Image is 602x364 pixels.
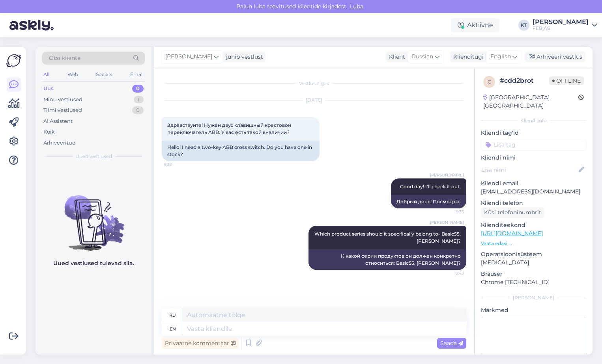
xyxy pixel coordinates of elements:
[533,25,589,32] div: FEB AS
[450,53,484,61] div: Klienditugi
[481,294,586,301] div: [PERSON_NAME]
[481,221,586,229] p: Klienditeekond
[43,96,82,104] div: Minu vestlused
[6,53,21,68] img: Askly Logo
[481,230,543,237] a: [URL][DOMAIN_NAME]
[53,259,134,267] p: Uued vestlused tulevad siia.
[481,199,586,207] p: Kliendi telefon
[451,18,499,32] div: Aktiivne
[162,97,466,104] div: [DATE]
[43,117,73,125] div: AI Assistent
[500,76,549,85] div: # cdd2brot
[481,278,586,286] p: Chrome [TECHNICAL_ID]
[481,179,586,188] p: Kliendi email
[162,80,466,87] div: Vestlus algas
[481,117,586,124] div: Kliendi info
[400,184,461,189] span: Good day! I'll check it out.
[481,240,586,247] p: Vaata edasi ...
[94,69,114,80] div: Socials
[170,322,176,336] div: en
[391,195,466,208] div: Добрый день! Посмотрю.
[43,128,55,136] div: Kõik
[525,52,585,62] div: Arhiveeri vestlus
[412,52,433,61] span: Russian
[434,270,464,276] span: 9:43
[490,52,511,61] span: English
[481,165,577,174] input: Lisa nimi
[43,85,54,93] div: Uus
[481,139,586,150] input: Lisa tag
[49,54,80,62] span: Otsi kliente
[481,270,586,278] p: Brauser
[481,207,544,218] div: Küsi telefoninumbrit
[308,249,466,270] div: К какой серии продуктов он должен конкретно относиться: Basic55, [PERSON_NAME]?
[533,19,589,25] div: [PERSON_NAME]
[36,181,151,252] img: No chats
[132,85,144,93] div: 0
[43,139,76,147] div: Arhiveeritud
[488,79,491,85] span: c
[134,96,144,104] div: 1
[169,308,176,322] div: ru
[481,129,586,137] p: Kliendi tag'id
[75,153,112,160] span: Uued vestlused
[162,338,239,349] div: Privaatne kommentaar
[440,340,463,347] span: Saada
[42,69,51,80] div: All
[483,93,578,110] div: [GEOGRAPHIC_DATA], [GEOGRAPHIC_DATA]
[518,20,529,31] div: KT
[132,106,144,114] div: 0
[481,154,586,162] p: Kliendi nimi
[430,219,464,225] span: [PERSON_NAME]
[43,106,82,114] div: Tiimi vestlused
[481,188,586,196] p: [EMAIL_ADDRESS][DOMAIN_NAME]
[348,3,366,10] span: Luba
[386,53,405,61] div: Klient
[549,76,584,85] span: Offline
[481,258,586,267] p: [MEDICAL_DATA]
[165,52,212,61] span: [PERSON_NAME]
[430,172,464,178] span: [PERSON_NAME]
[314,231,462,244] span: Which product series should it specifically belong to- Basic55, [PERSON_NAME]?
[223,53,263,61] div: juhib vestlust
[481,250,586,258] p: Operatsioonisüsteem
[164,162,194,167] span: 9:32
[167,122,292,135] span: Здравствуйте! Нужен двух клавишный крестовой переключатель ABB. У вас есть такой вналичии?
[129,69,145,80] div: Email
[162,141,320,161] div: Hello! I need a two-key ABB cross switch. Do you have one in stock?
[434,209,464,215] span: 9:35
[533,19,597,32] a: [PERSON_NAME]FEB AS
[481,306,586,314] p: Märkmed
[66,69,80,80] div: Web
